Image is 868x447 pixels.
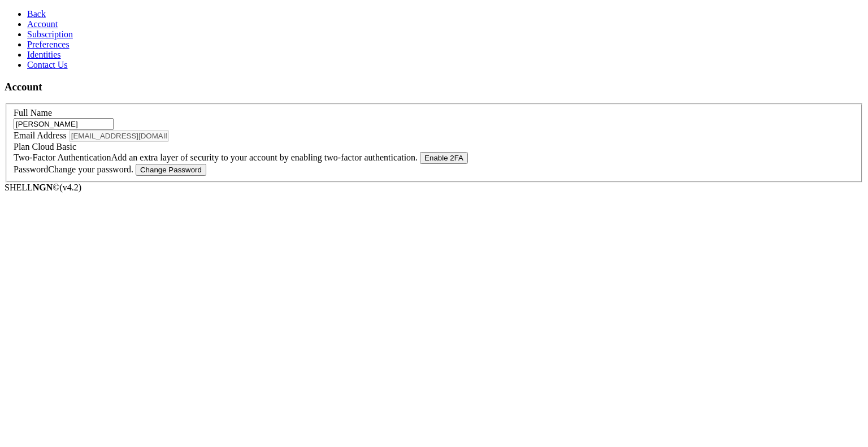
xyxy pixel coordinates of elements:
[27,50,61,59] a: Identities
[27,60,68,70] a: Contact Us
[48,164,133,174] span: Change your password.
[14,108,52,118] label: Full Name
[32,142,76,151] span: Cloud Basic
[5,81,863,93] h3: Account
[27,40,70,49] a: Preferences
[14,118,114,130] input: Full Name
[27,19,58,29] a: Account
[420,152,468,164] button: Enable 2FA
[14,131,67,140] label: Email Address
[27,29,73,39] a: Subscription
[33,183,53,192] b: NGN
[111,153,418,162] span: Add an extra layer of security to your account by enabling two-factor authentication.
[14,142,76,151] label: Plan
[5,183,81,192] span: SHELL ©
[60,183,82,192] span: 4.2.0
[136,164,206,176] button: Change Password
[14,153,420,162] label: Two-Factor Authentication
[27,9,46,19] a: Back
[14,164,136,174] label: Password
